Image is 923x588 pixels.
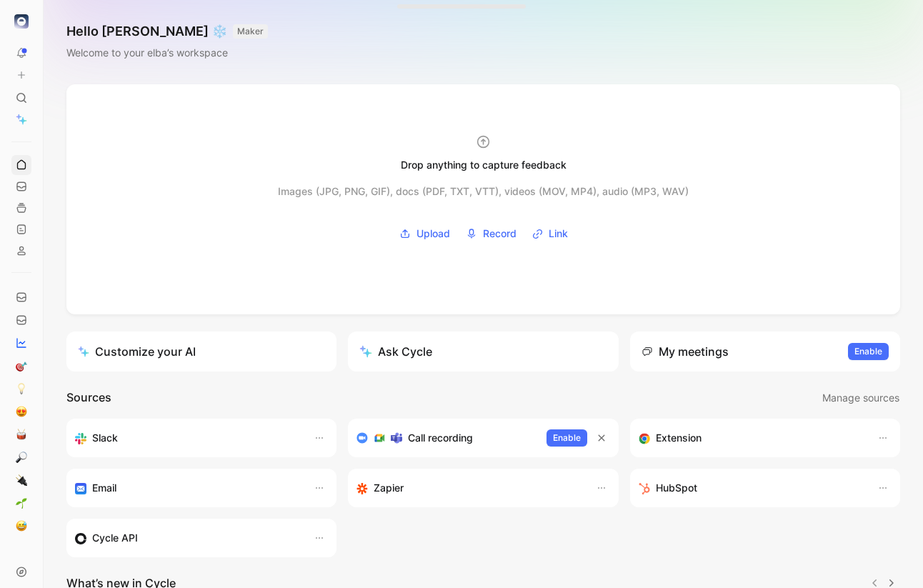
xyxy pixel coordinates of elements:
[822,389,900,407] button: Manage sources
[461,223,522,244] button: Record
[553,431,581,445] span: Enable
[416,225,450,242] span: Upload
[356,479,581,497] div: Capture feedback from thousands of sources with Zapier (survey results, recordings, sheets, etc).
[854,344,882,359] span: Enable
[11,516,31,536] a: 😅
[408,429,473,447] h3: Call recording
[642,343,729,360] div: My meetings
[547,429,587,447] button: Enable
[11,272,31,536] div: 🎯💡😍🥁🔎🔌🌱😅
[374,479,404,497] h3: Zapier
[233,24,268,39] button: MAKER
[359,343,432,360] div: Ask Cycle
[16,360,27,372] img: 🎯
[11,424,31,444] a: 🥁
[16,474,27,486] img: 🔌
[11,447,31,467] a: 🔎
[527,223,573,244] button: Link
[822,389,899,407] span: Manage sources
[639,429,863,447] div: Capture feedback from anywhere on the web
[66,332,336,372] a: Customize your AI
[549,225,568,242] span: Link
[75,479,299,497] div: Forward emails to your feedback inbox
[16,497,27,509] img: 🌱
[278,183,689,200] div: Images (JPG, PNG, GIF), docs (PDF, TXT, VTT), videos (MOV, MP4), audio (MP3, WAV)
[394,223,455,244] button: Upload
[483,225,517,242] span: Record
[92,479,116,497] h3: Email
[11,379,31,399] a: 💡
[356,429,534,447] div: Record & transcribe meetings from Zoom, Meet & Teams.
[656,479,697,497] h3: HubSpot
[11,493,31,513] a: 🌱
[11,356,31,376] a: 🎯
[66,389,111,407] h2: Sources
[14,14,29,29] img: elba
[656,429,702,447] h3: Extension
[401,156,567,174] div: Drop anything to capture feedback
[11,11,31,31] button: elba
[848,343,889,360] button: Enable
[75,429,299,447] div: Sync your customers, send feedback and get updates in Slack
[16,520,27,532] img: 😅
[16,452,27,463] img: 🔎
[92,529,138,547] h3: Cycle API
[75,529,299,547] div: Sync customers & send feedback from custom sources. Get inspired by our favorite use case
[11,470,31,490] a: 🔌
[11,402,31,422] a: 😍
[66,23,268,40] h1: Hello [PERSON_NAME] ❄️
[16,406,27,417] img: 😍
[66,44,268,61] div: Welcome to your elba’s workspace
[16,383,27,394] img: 💡
[348,332,618,372] button: Ask Cycle
[78,343,196,360] div: Customize your AI
[92,429,118,447] h3: Slack
[16,429,27,440] img: 🥁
